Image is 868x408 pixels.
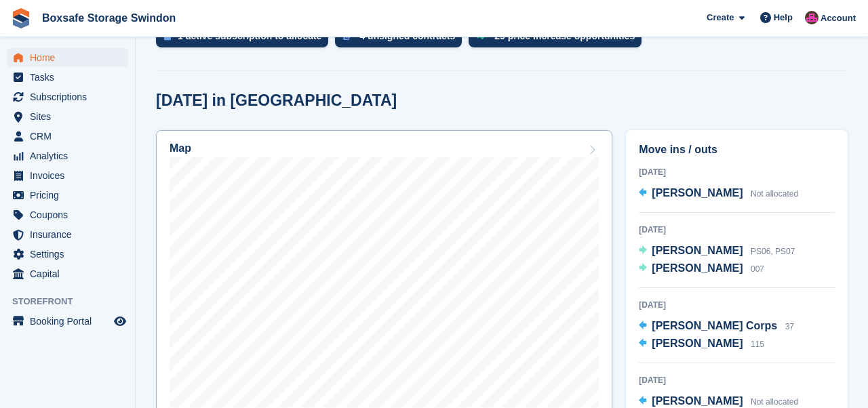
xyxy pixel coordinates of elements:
[30,127,111,146] span: CRM
[30,166,111,185] span: Invoices
[707,11,734,24] span: Create
[7,312,128,331] a: menu
[751,340,764,349] span: 115
[7,205,128,224] a: menu
[639,185,798,203] a: [PERSON_NAME] Not allocated
[7,87,128,106] a: menu
[639,374,835,386] div: [DATE]
[751,264,764,274] span: 007
[774,11,793,24] span: Help
[7,48,128,67] a: menu
[7,107,128,126] a: menu
[7,166,128,185] a: menu
[170,142,191,155] h2: Map
[7,68,128,87] a: menu
[639,318,794,335] a: [PERSON_NAME] Corps 37
[785,322,794,331] span: 37
[652,320,777,331] span: [PERSON_NAME] Corps
[751,189,798,199] span: Not allocated
[821,12,856,25] span: Account
[639,299,835,311] div: [DATE]
[7,225,128,244] a: menu
[652,245,743,256] span: [PERSON_NAME]
[639,142,835,158] h2: Move ins / outs
[156,91,397,110] h2: [DATE] in [GEOGRAPHIC_DATA]
[7,146,128,165] a: menu
[30,264,111,283] span: Capital
[112,313,128,329] a: Preview store
[7,264,128,283] a: menu
[652,187,743,199] span: [PERSON_NAME]
[30,245,111,264] span: Settings
[30,68,111,87] span: Tasks
[30,146,111,165] span: Analytics
[751,247,795,256] span: PS06, PS07
[30,186,111,205] span: Pricing
[652,395,743,407] span: [PERSON_NAME]
[751,397,798,407] span: Not allocated
[335,24,469,54] a: 4 unsigned contracts
[7,127,128,146] a: menu
[156,24,335,54] a: 1 active subscription to allocate
[805,11,818,24] img: Philip Matthews
[30,225,111,244] span: Insurance
[12,295,135,308] span: Storefront
[639,260,764,278] a: [PERSON_NAME] 007
[469,24,648,54] a: 29 price increase opportunities
[652,262,743,274] span: [PERSON_NAME]
[11,8,31,28] img: stora-icon-8386f47178a22dfd0bd8f6a31ec36ba5ce8667c1dd55bd0f319d3a0aa187defe.svg
[30,205,111,224] span: Coupons
[37,7,181,29] a: Boxsafe Storage Swindon
[652,338,743,349] span: [PERSON_NAME]
[30,312,111,331] span: Booking Portal
[30,107,111,126] span: Sites
[639,335,764,353] a: [PERSON_NAME] 115
[7,245,128,264] a: menu
[639,243,795,260] a: [PERSON_NAME] PS06, PS07
[30,48,111,67] span: Home
[7,186,128,205] a: menu
[30,87,111,106] span: Subscriptions
[639,224,835,236] div: [DATE]
[639,166,835,178] div: [DATE]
